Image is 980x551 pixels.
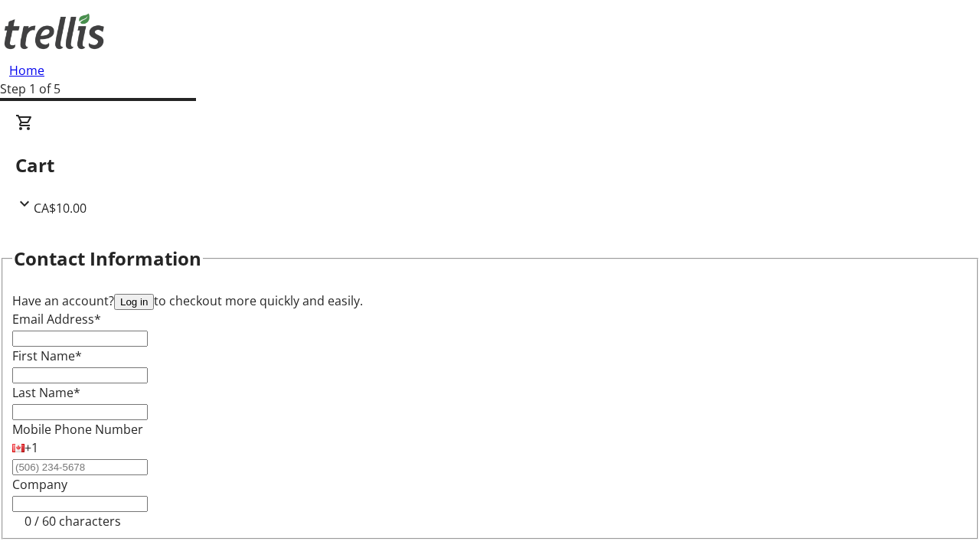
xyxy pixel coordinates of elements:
span: CA$10.00 [34,200,87,217]
label: Email Address* [12,311,101,328]
label: Mobile Phone Number [12,421,143,438]
h2: Cart [15,152,965,179]
div: CartCA$10.00 [15,113,965,217]
label: Company [12,476,67,493]
tr-character-limit: 0 / 60 characters [24,513,121,530]
div: Have an account? to checkout more quickly and easily. [12,292,968,310]
h2: Contact Information [14,245,201,272]
input: (506) 234-5678 [12,459,148,475]
label: First Name* [12,347,82,364]
button: Log in [114,294,154,310]
label: Last Name* [12,384,80,401]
